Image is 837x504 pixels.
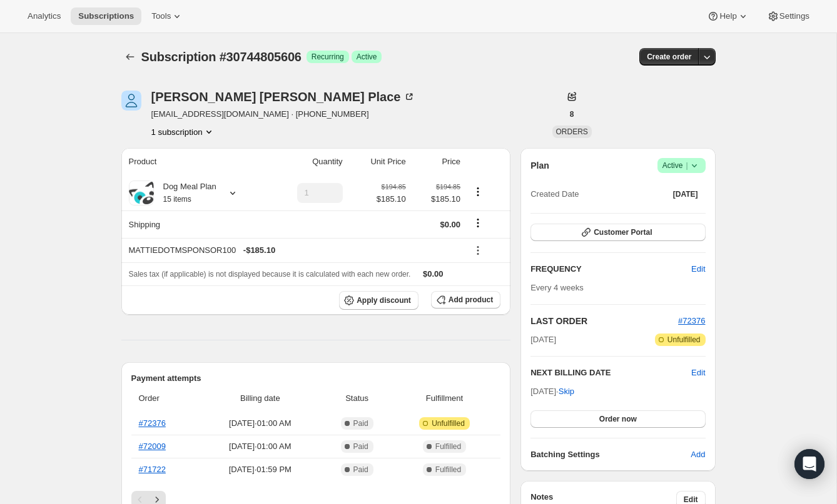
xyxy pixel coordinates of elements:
span: [DATE] [530,334,556,346]
span: Add product [449,295,493,305]
small: $194.85 [436,183,460,190]
span: [DATE] · 01:00 AM [202,440,318,453]
span: 8 [570,109,574,119]
span: Apply discount [357,295,411,305]
span: $185.10 [377,193,406,205]
span: [DATE] · 01:59 PM [202,463,318,476]
span: - $185.10 [243,244,275,257]
h2: LAST ORDER [530,315,678,327]
div: Dog Meal Plan [154,180,216,205]
span: Create order [647,52,691,62]
span: Active [662,159,701,172]
button: 8 [562,106,582,123]
button: Order now [530,410,705,428]
span: Every 4 weeks [530,283,584,292]
span: Tools [151,11,171,21]
span: [DATE] · [530,387,574,396]
small: 15 items [163,195,191,204]
th: Shipping [121,210,268,238]
button: Edit [691,367,705,379]
small: $194.85 [382,183,406,190]
span: Status [325,392,388,405]
button: [DATE] [666,185,706,203]
h6: Batching Settings [530,448,691,461]
a: #72376 [678,316,705,325]
span: Fulfilled [435,465,461,475]
span: Order now [599,414,637,424]
span: Created Date [530,188,579,200]
button: Help [699,7,756,25]
span: Unfulfilled [432,418,465,428]
span: Subscriptions [78,11,134,21]
button: Apply discount [339,291,418,310]
span: Paid [353,442,368,452]
div: Open Intercom Messenger [794,449,824,479]
span: ORDERS [556,127,588,136]
span: Paid [353,418,368,428]
span: [DATE] · 01:00 AM [202,417,318,430]
span: Settings [779,11,809,21]
img: product img [129,182,154,204]
div: MATTIEDOTMSPONSOR100 [129,244,461,257]
div: [PERSON_NAME] [PERSON_NAME] Place [151,91,416,103]
button: Subscriptions [121,48,139,66]
span: Fulfilled [435,442,461,452]
span: Help [719,11,736,21]
th: Order [131,385,199,412]
span: Add [691,448,705,461]
span: Subscription #30744805606 [141,50,302,64]
button: Edit [684,259,713,279]
th: Quantity [268,148,347,175]
span: Denise Angus - Mattie's Place [121,91,141,111]
button: Product actions [468,185,488,199]
button: Settings [759,7,817,25]
a: #71722 [139,465,166,474]
span: Edit [691,263,705,275]
a: #72376 [139,418,166,428]
h2: FREQUENCY [530,263,691,275]
span: Customer Portal [594,227,652,237]
button: Customer Portal [530,224,705,241]
span: Paid [353,465,368,475]
button: Skip [551,382,582,402]
button: Create order [639,48,699,66]
h2: Payment attempts [131,372,501,385]
button: Tools [144,7,191,25]
span: Sales tax (if applicable) is not displayed because it is calculated with each new order. [129,270,411,279]
span: Billing date [202,392,318,405]
button: Add [683,445,713,465]
button: Subscriptions [71,7,141,25]
button: Shipping actions [468,216,488,230]
span: | [686,161,687,170]
button: #72376 [678,315,705,327]
h2: Plan [530,159,549,172]
h2: NEXT BILLING DATE [530,367,691,379]
span: Unfulfilled [667,335,701,345]
span: $0.00 [423,269,444,279]
th: Product [121,148,268,175]
th: Price [410,148,464,175]
span: Fulfillment [396,392,493,405]
th: Unit Price [347,148,410,175]
button: Analytics [20,7,68,25]
span: [DATE] [673,189,698,199]
span: $185.10 [413,193,460,205]
span: [EMAIL_ADDRESS][DOMAIN_NAME] · [PHONE_NUMBER] [151,108,416,121]
span: $0.00 [440,220,461,229]
button: Add product [431,291,500,309]
span: Skip [559,385,574,398]
span: Analytics [28,11,61,21]
button: Product actions [151,126,215,138]
a: #72009 [139,442,166,451]
span: Active [357,52,377,62]
span: Recurring [312,52,344,62]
